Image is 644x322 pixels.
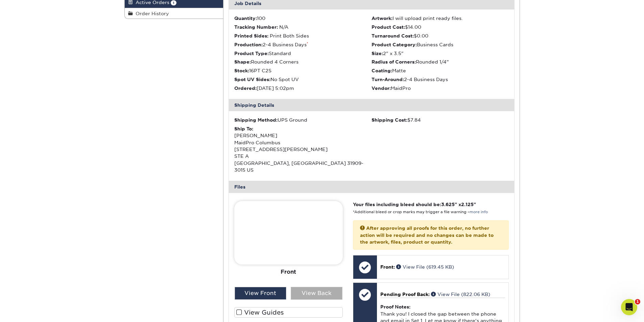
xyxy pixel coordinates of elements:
[461,202,474,207] span: 2.125
[372,15,509,22] li: I will upload print ready files.
[234,50,372,57] li: Standard
[171,0,176,5] span: 1
[372,67,509,74] li: Matte
[234,58,372,65] li: Rounded 4 Corners
[234,51,269,56] strong: Product Type:
[234,33,268,39] strong: Printed Sides:
[372,58,509,65] li: Rounded 1/4"
[234,125,372,174] div: [PERSON_NAME] MaidPro Columbus [STREET_ADDRESS][PERSON_NAME] STE A [GEOGRAPHIC_DATA], [GEOGRAPHIC...
[360,225,494,245] strong: After approving all proofs for this order, no further action will be required and no changes can ...
[380,292,430,297] span: Pending Proof Back:
[234,24,278,30] strong: Tracking Number:
[372,16,392,21] strong: Artwork:
[234,77,270,82] strong: Spot UV Sides:
[234,59,251,65] strong: Shape:
[353,202,476,207] strong: Your files including bleed should be: " x "
[234,68,249,73] strong: Stock:
[234,67,372,74] li: 16PT C2S
[372,117,509,123] div: $7.84
[635,299,640,304] span: 1
[234,307,343,318] label: View Guides
[353,210,488,214] small: *Additional bleed or crop marks may trigger a file warning –
[291,287,342,300] div: View Back
[372,68,392,73] strong: Coating:
[372,117,407,123] strong: Shipping Cost:
[234,117,372,123] div: UPS Ground
[229,99,514,111] div: Shipping Details
[270,33,309,39] span: Print Both Sides
[234,265,343,279] div: Front
[441,202,455,207] span: 3.625
[372,85,391,91] strong: Vendor:
[234,85,372,92] li: [DATE] 5:02pm
[234,42,263,47] strong: Production:
[372,50,509,57] li: 2" x 3.5"
[372,41,509,48] li: Business Cards
[621,299,637,315] iframe: Intercom live chat
[372,42,417,47] strong: Product Category:
[234,15,372,22] li: 100
[279,24,288,30] span: N/A
[125,8,223,19] a: Order History
[234,85,257,91] strong: Ordered:
[372,24,509,30] li: $14.00
[372,76,509,83] li: 2-4 Business Days
[380,264,395,270] span: Front:
[470,210,488,214] a: more info
[234,16,257,21] strong: Quantity:
[372,77,404,82] strong: Turn-Around:
[229,181,514,193] div: Files
[372,51,383,56] strong: Size:
[431,292,490,297] a: View File (822.06 KB)
[235,287,286,300] div: View Front
[372,85,509,92] li: MaidPro
[380,304,410,309] strong: Proof Notes:
[372,24,405,30] strong: Product Cost:
[234,126,253,131] strong: Ship To:
[133,11,169,16] span: Order History
[234,41,372,48] li: 2-4 Business Days
[372,33,414,39] strong: Turnaround Cost:
[234,117,278,123] strong: Shipping Method:
[234,76,372,83] li: No Spot UV
[372,59,416,65] strong: Radius of Corners:
[396,264,454,270] a: View File (619.45 KB)
[372,32,509,39] li: $0.00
